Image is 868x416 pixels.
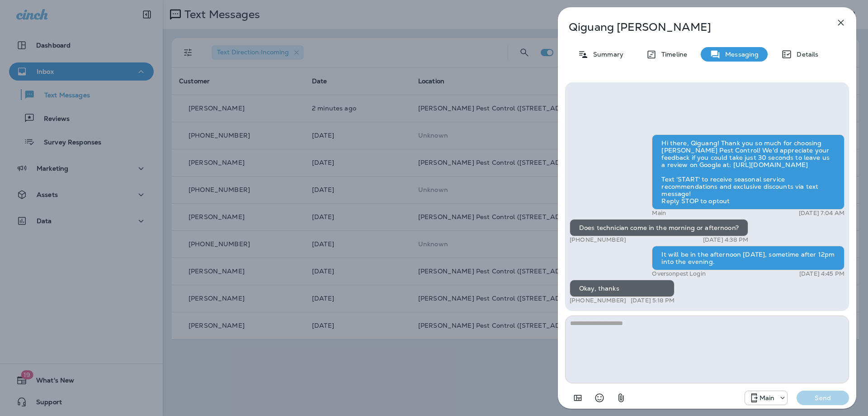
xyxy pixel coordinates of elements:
div: Hi there, Qiguang! Thank you so much for choosing [PERSON_NAME] Pest Control! We'd appreciate you... [652,134,844,210]
div: Okay, thanks [570,280,675,297]
p: Oversonpest Login [652,270,705,277]
div: Does technician come in the morning or afternoon? [570,219,748,236]
p: [DATE] 4:38 PM [703,236,748,244]
p: Messaging [721,51,759,58]
p: Main [652,210,666,217]
p: [PHONE_NUMBER] [570,236,626,244]
p: [DATE] 5:18 PM [631,297,675,304]
p: Summary [589,51,623,58]
p: [DATE] 7:04 AM [799,210,844,217]
div: It will be in the afternoon [DATE], sometime after 12pm into the evening. [652,246,844,270]
button: Add in a premade template [569,389,587,407]
button: Select an emoji [590,389,609,407]
p: Timeline [657,51,687,58]
p: Main [759,394,775,402]
p: Details [792,51,818,58]
div: +1 (480) 400-1835 [745,392,788,403]
p: [DATE] 4:45 PM [799,270,844,277]
p: Qiguang [PERSON_NAME] [569,21,816,33]
p: [PHONE_NUMBER] [570,297,626,304]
